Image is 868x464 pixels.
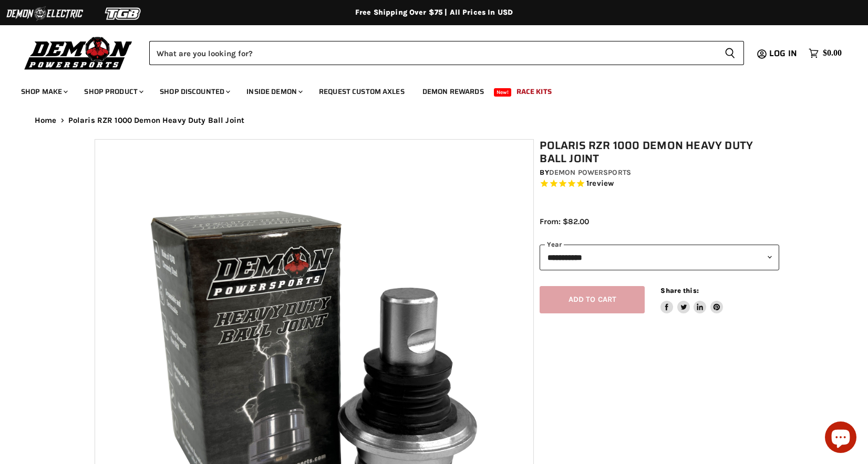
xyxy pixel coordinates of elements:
nav: Breadcrumbs [14,116,854,125]
a: $0.00 [803,46,847,61]
a: Shop Make [13,81,74,102]
a: Demon Rewards [415,81,492,102]
a: Request Custom Axles [311,81,412,102]
span: Log in [769,47,797,60]
a: Home [35,116,57,125]
img: Demon Powersports [21,34,136,71]
div: Free Shipping Over $75 | All Prices In USD [14,8,854,17]
span: 1 reviews [586,179,614,188]
span: Rated 5.0 out of 5 stars 1 reviews [540,178,779,189]
input: Search [149,41,716,65]
span: New! [494,88,512,97]
aside: Share this: [660,286,723,314]
div: by [540,167,779,178]
inbox-online-store-chat: Shopify online store chat [822,421,860,456]
h1: Polaris RZR 1000 Demon Heavy Duty Ball Joint [540,139,779,165]
a: Demon Powersports [549,168,631,177]
select: year [540,245,779,270]
span: Share this: [660,287,698,294]
form: Product [149,41,744,65]
a: Inside Demon [239,81,309,102]
span: Polaris RZR 1000 Demon Heavy Duty Ball Joint [68,116,245,125]
button: Search [716,41,744,65]
span: review [589,179,614,188]
span: From: $82.00 [540,217,589,226]
img: TGB Logo 2 [84,4,163,24]
a: Race Kits [509,81,560,102]
a: Shop Discounted [152,81,236,102]
a: Log in [764,49,803,58]
a: Shop Product [76,81,150,102]
span: $0.00 [823,48,842,58]
img: Demon Electric Logo 2 [5,4,84,24]
ul: Main menu [13,77,839,102]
